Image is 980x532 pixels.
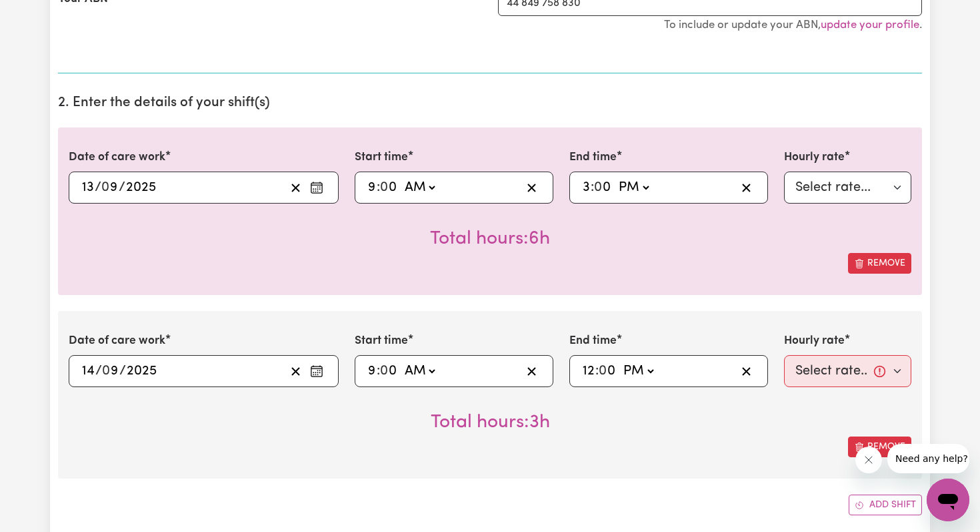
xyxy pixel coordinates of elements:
[58,95,922,111] h2: 2. Enter the details of your shift(s)
[285,178,306,198] button: Clear date
[582,361,595,381] input: --
[95,364,102,378] span: /
[69,332,165,350] label: Date of care work
[119,364,126,378] span: /
[595,178,613,198] input: --
[285,361,306,381] button: Clear date
[355,149,408,166] label: Start time
[102,364,110,378] span: 0
[69,149,165,166] label: Date of care work
[784,332,845,350] label: Hourly rate
[855,447,882,473] iframe: Close message
[582,178,591,198] input: --
[367,361,377,381] input: --
[594,181,602,194] span: 0
[377,364,380,378] span: :
[380,181,388,194] span: 0
[306,178,327,198] button: Enter the date of care work
[119,180,125,195] span: /
[600,361,617,381] input: --
[784,149,845,166] label: Hourly rate
[125,178,157,198] input: ----
[102,178,119,198] input: --
[81,361,95,381] input: --
[355,332,408,350] label: Start time
[664,19,922,31] small: To include or update your ABN, .
[95,180,101,195] span: /
[381,361,399,381] input: --
[569,332,617,350] label: End time
[430,230,550,248] span: Total hours worked: 6 hours
[569,149,617,166] label: End time
[591,180,594,195] span: :
[377,180,380,195] span: :
[821,19,919,31] a: update your profile
[595,364,599,378] span: :
[103,361,119,381] input: --
[887,444,969,473] iframe: Message from company
[848,437,911,457] button: Remove this shift
[380,364,388,378] span: 0
[306,361,327,381] button: Enter the date of care work
[126,361,157,381] input: ----
[849,495,922,515] button: Add another shift
[927,479,969,521] iframe: Button to launch messaging window
[81,178,95,198] input: --
[599,364,607,378] span: 0
[381,178,399,198] input: --
[367,178,377,198] input: --
[848,253,911,274] button: Remove this shift
[431,413,550,432] span: Total hours worked: 3 hours
[101,181,109,194] span: 0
